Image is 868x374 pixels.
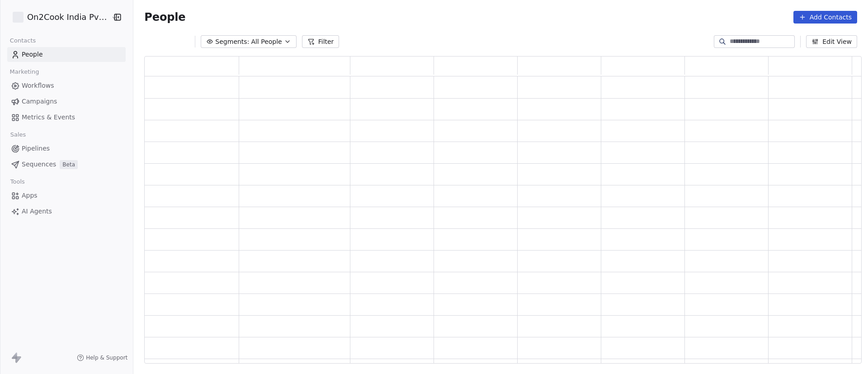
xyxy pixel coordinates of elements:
button: On2Cook India Pvt. Ltd. [11,9,105,25]
a: People [7,47,126,62]
button: Filter [302,35,340,48]
span: All People [251,37,282,47]
span: Beta [60,160,78,169]
span: Tools [6,175,28,189]
span: On2Cook India Pvt. Ltd. [27,11,109,23]
span: Workflows [22,81,54,90]
a: Campaigns [7,94,126,109]
a: SequencesBeta [7,157,126,172]
span: Segments: [215,37,249,47]
a: AI Agents [7,204,126,219]
button: Edit View [806,35,857,48]
span: Sales [6,128,30,142]
span: Pipelines [22,144,50,153]
span: People [144,10,185,24]
span: Campaigns [22,97,57,106]
span: People [22,50,43,59]
a: Pipelines [7,141,126,156]
a: Workflows [7,78,126,93]
button: Add Contacts [793,11,857,24]
a: Apps [7,188,126,203]
a: Help & Support [77,354,127,361]
a: Metrics & Events [7,110,126,125]
span: Apps [22,191,38,200]
span: Sequences [22,160,56,169]
span: AI Agents [22,207,52,216]
span: Contacts [6,34,40,47]
span: Metrics & Events [22,113,75,122]
span: Help & Support [86,354,127,361]
span: Marketing [6,65,43,79]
